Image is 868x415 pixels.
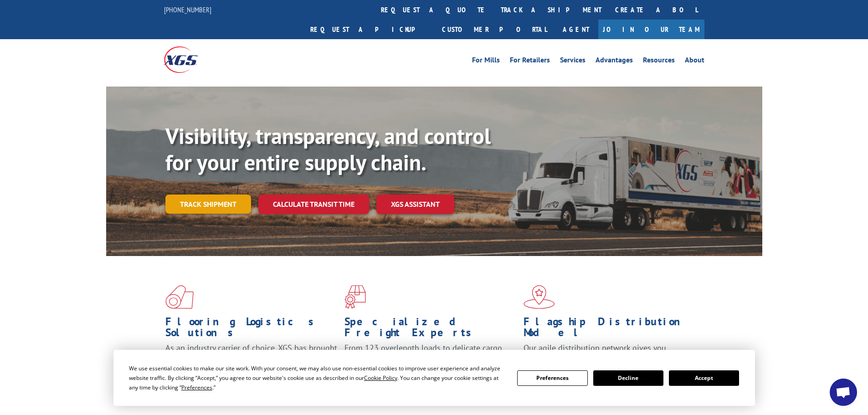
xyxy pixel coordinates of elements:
a: Customer Portal [435,20,554,39]
a: About [685,56,704,67]
a: Resources [643,56,675,67]
span: As an industry carrier of choice, XGS has brought innovation and dedication to flooring logistics... [165,343,337,375]
a: For Mills [472,56,500,67]
h1: Flooring Logistics Solutions [165,316,338,343]
img: xgs-icon-flagship-distribution-model-red [524,285,555,309]
div: We use essential cookies to make our site work. With your consent, we may also use non-essential ... [129,364,506,392]
b: Visibility, transparency, and control for your entire supply chain. [165,122,491,176]
button: Accept [669,370,739,386]
p: From 123 overlength loads to delicate cargo, our experienced staff knows the best way to move you... [344,343,517,383]
a: Track shipment [165,195,251,214]
h1: Specialized Freight Experts [344,316,517,343]
a: Request a pickup [303,20,435,39]
a: [PHONE_NUMBER] [164,5,211,14]
a: Services [560,56,586,67]
span: Preferences [181,384,212,391]
span: Cookie Policy [364,374,397,382]
img: xgs-icon-total-supply-chain-intelligence-red [165,285,194,309]
div: Cookie Consent Prompt [113,350,755,406]
button: Decline [593,370,663,386]
a: Join Our Team [598,20,704,39]
a: Agent [554,20,598,39]
a: For Retailers [510,56,550,67]
a: Calculate transit time [258,195,369,214]
a: XGS ASSISTANT [376,195,454,214]
img: xgs-icon-focused-on-flooring-red [344,285,366,309]
button: Preferences [517,370,587,386]
a: Advantages [596,56,633,67]
h1: Flagship Distribution Model [524,316,696,343]
span: Our agile distribution network gives you nationwide inventory management on demand. [524,343,691,364]
a: Open chat [830,379,857,406]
